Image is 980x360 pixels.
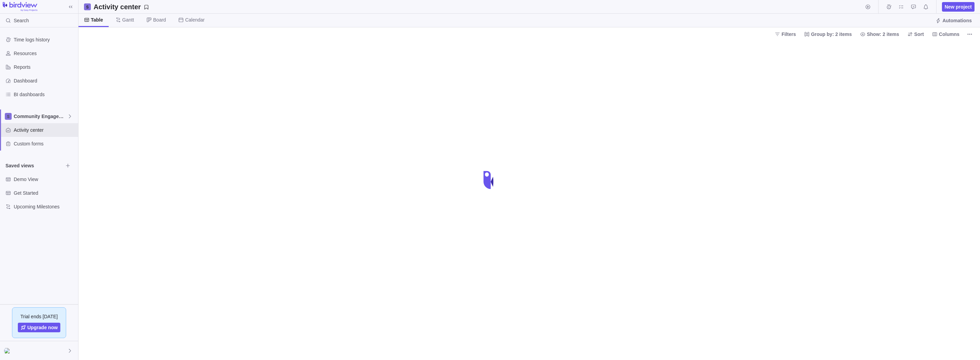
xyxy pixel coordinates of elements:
[3,2,37,12] img: logo
[896,2,906,12] span: My assignments
[153,16,166,23] span: Board
[14,17,29,24] span: Search
[884,5,894,11] a: Time logs
[14,203,75,210] span: Upcoming Milestones
[122,16,134,23] span: Gantt
[14,176,75,183] span: Demo View
[14,190,75,196] span: Get Started
[476,166,504,194] div: loading
[801,29,855,39] span: Group by: 2 items
[4,348,12,353] img: Show
[933,16,975,25] span: Automations
[942,17,972,24] span: Automations
[27,324,58,331] span: Upgrade now
[14,127,75,133] span: Activity center
[914,31,924,38] span: Sort
[14,50,75,57] span: Resources
[884,2,894,12] span: Time logs
[14,140,75,147] span: Custom forms
[965,29,975,39] span: More actions
[772,29,799,39] span: Filters
[863,2,873,12] span: Start timer
[18,323,61,332] a: Upgrade now
[811,31,852,38] span: Group by: 2 items
[4,347,12,355] div: Nina Salazar
[867,31,899,38] span: Show: 2 items
[185,16,205,23] span: Calendar
[14,36,75,43] span: Time logs history
[94,2,141,12] h2: Activity center
[91,2,152,12] span: Save your current layout and filters as a View
[896,5,906,11] a: My assignments
[857,29,902,39] span: Show: 2 items
[905,29,927,39] span: Sort
[939,31,959,38] span: Columns
[14,91,75,98] span: BI dashboards
[929,29,962,39] span: Columns
[909,2,918,12] span: Approval requests
[782,31,796,38] span: Filters
[909,5,918,11] a: Approval requests
[14,113,67,120] span: Community Engagement
[942,2,975,12] span: New project
[14,77,75,84] span: Dashboard
[945,3,972,10] span: New project
[5,162,63,169] span: Saved views
[921,2,931,12] span: Notifications
[91,16,103,23] span: Table
[21,313,58,320] span: Trial ends [DATE]
[14,64,75,70] span: Reports
[63,161,73,170] span: Browse views
[921,5,931,11] a: Notifications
